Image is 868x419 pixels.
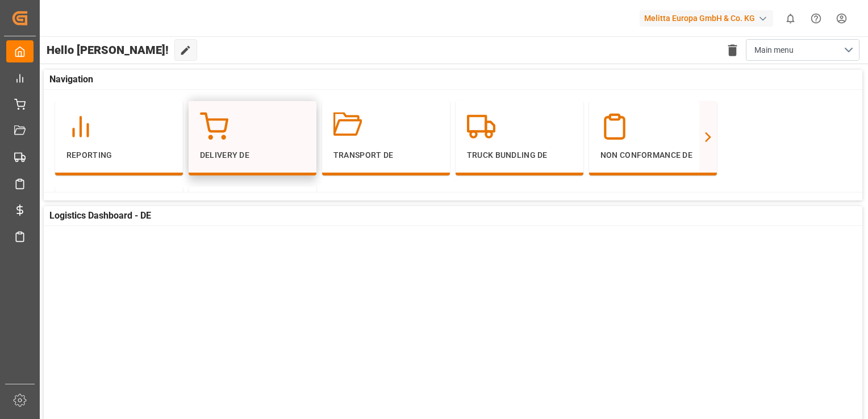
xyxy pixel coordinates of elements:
[66,149,172,161] p: Reporting
[49,73,93,86] span: Navigation
[803,6,829,31] button: Help Center
[746,39,859,61] button: open menu
[640,10,773,27] div: Melitta Europa GmbH & Co. KG
[754,44,794,56] span: Main menu
[49,209,151,223] span: Logistics Dashboard - DE
[200,149,305,161] p: Delivery DE
[467,149,572,161] p: Truck Bundling DE
[778,6,803,31] button: show 0 new notifications
[333,149,439,161] p: Transport DE
[640,7,778,29] button: Melitta Europa GmbH & Co. KG
[600,149,706,161] p: Non Conformance DE
[47,39,169,61] span: Hello [PERSON_NAME]!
